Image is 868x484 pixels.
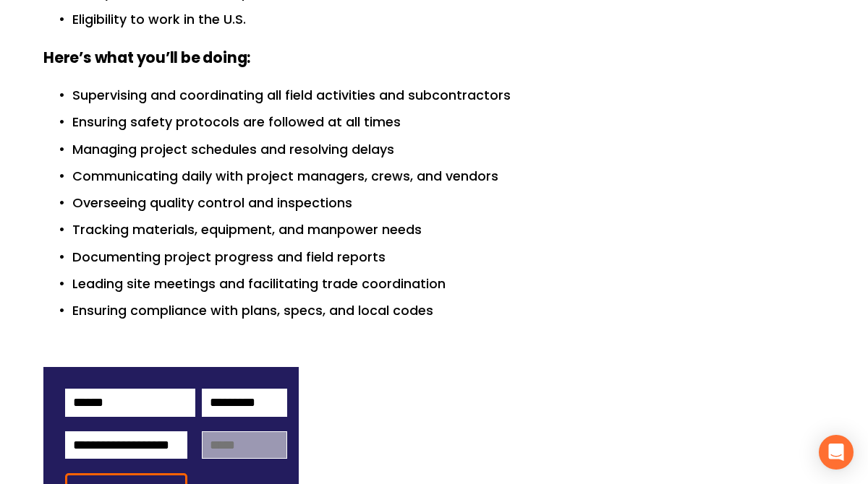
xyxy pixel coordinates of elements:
[72,193,825,213] p: Overseeing quality control and inspections
[72,112,825,132] p: Ensuring safety protocols are followed at all times
[72,274,825,294] p: Leading site meetings and facilitating trade coordination
[72,247,825,267] p: Documenting project progress and field reports
[72,85,825,105] p: Supervising and coordinating all field activities and subcontractors
[72,301,825,321] p: Ensuring compliance with plans, specs, and local codes
[72,220,825,240] p: Tracking materials, equipment, and manpower needs
[72,9,825,30] p: Eligibility to work in the U.S.
[72,166,825,186] p: Communicating daily with project managers, crews, and vendors
[43,47,250,68] strong: Here’s what you’ll be doing:
[72,139,825,160] p: Managing project schedules and resolving delays
[819,435,854,470] div: Open Intercom Messenger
